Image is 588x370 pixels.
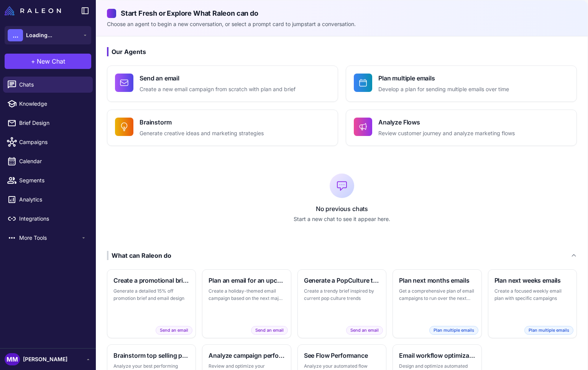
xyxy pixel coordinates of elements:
span: Chats [19,80,87,89]
span: Plan multiple emails [429,326,478,335]
h3: Analyze campaign performance [209,351,284,360]
button: Analyze FlowsReview customer journey and analyze marketing flows [346,110,577,146]
button: Plan an email for an upcoming holidayCreate a holiday-themed email campaign based on the next maj... [202,269,291,338]
h3: Email workflow optimization [399,351,475,360]
h4: Plan multiple emails [378,74,509,83]
div: What can Raleon do [107,251,171,260]
a: Calendar [3,153,93,169]
button: Plan multiple emailsDevelop a plan for sending multiple emails over time [346,65,577,102]
h3: Brainstorm top selling products [113,351,189,360]
h3: Plan an email for an upcoming holiday [209,276,284,285]
span: Campaigns [19,138,87,146]
button: Plan next months emailsGet a comprehensive plan of email campaigns to run over the next monthPlan... [393,269,481,338]
a: Brief Design [3,115,93,131]
button: Send an emailCreate a new email campaign from scratch with plan and brief [107,65,338,102]
h3: Create a promotional brief and email [113,276,189,285]
span: Send an email [346,326,383,335]
button: Create a promotional brief and emailGenerate a detailed 15% off promotion brief and email designS... [107,269,196,338]
p: Generate creative ideas and marketing strategies [140,129,264,138]
h4: Send an email [140,74,296,83]
span: Segments [19,176,87,185]
span: Knowledge [19,100,87,108]
p: Create a new email campaign from scratch with plan and brief [140,85,296,94]
h3: Plan next months emails [399,276,475,285]
a: Segments [3,172,93,188]
h3: Our Agents [107,47,577,56]
span: Integrations [19,214,87,223]
h4: Analyze Flows [378,118,515,127]
a: Raleon Logo [5,6,64,15]
h3: See Flow Performance [304,351,380,360]
p: Choose an agent to begin a new conversation, or select a prompt card to jumpstart a conversation. [107,20,577,28]
p: Create a holiday-themed email campaign based on the next major holiday [209,287,284,302]
span: Send an email [156,326,192,335]
h4: Brainstorm [140,118,264,127]
h3: Plan next weeks emails [494,276,570,285]
span: Send an email [251,326,288,335]
a: Campaigns [3,134,93,150]
span: Loading... [26,31,52,39]
span: More Tools [19,234,80,242]
button: Generate a PopCulture themed briefCreate a trendy brief inspired by current pop culture trendsSen... [297,269,386,338]
span: Analytics [19,195,87,204]
p: Create a trendy brief inspired by current pop culture trends [304,287,380,302]
img: Raleon Logo [5,6,61,15]
a: Integrations [3,211,93,227]
span: Calendar [19,157,87,165]
p: Get a comprehensive plan of email campaigns to run over the next month [399,287,475,302]
p: Start a new chat to see it appear here. [107,215,577,223]
button: BrainstormGenerate creative ideas and marketing strategies [107,110,338,146]
a: Chats [3,77,93,93]
p: Create a focused weekly email plan with specific campaigns [494,287,570,302]
h3: Generate a PopCulture themed brief [304,276,380,285]
a: Knowledge [3,96,93,112]
button: +New Chat [5,54,91,69]
span: [PERSON_NAME] [23,355,67,363]
div: MM [5,353,20,365]
button: ...Loading... [5,26,91,44]
p: Develop a plan for sending multiple emails over time [378,85,509,94]
p: Generate a detailed 15% off promotion brief and email design [113,287,189,302]
button: Plan next weeks emailsCreate a focused weekly email plan with specific campaignsPlan multiple emails [488,269,577,338]
span: New Chat [37,57,65,66]
p: No previous chats [107,204,577,213]
span: Brief Design [19,119,87,127]
div: ... [8,29,23,41]
h2: Start Fresh or Explore What Raleon can do [107,8,577,18]
p: Review customer journey and analyze marketing flows [378,129,515,138]
span: + [31,57,35,66]
span: Plan multiple emails [524,326,573,335]
a: Analytics [3,192,93,208]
